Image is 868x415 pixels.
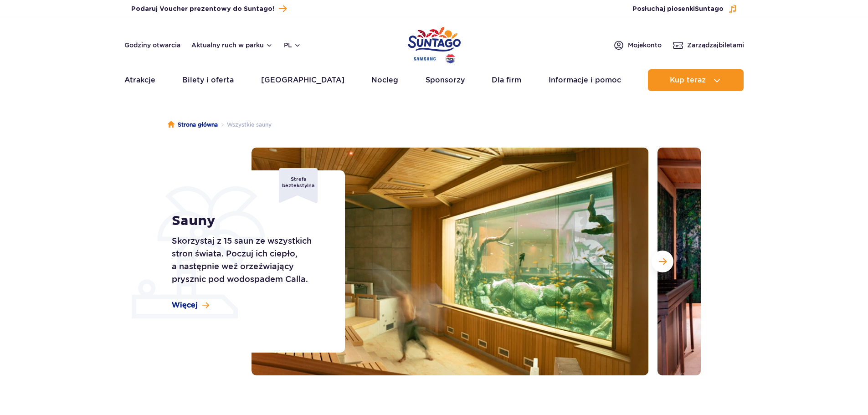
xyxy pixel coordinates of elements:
span: Moje konto [628,41,662,50]
span: Zarządzaj biletami [687,41,744,50]
button: Aktualny ruch w parku [191,41,273,49]
a: Więcej [172,300,209,310]
a: Nocleg [371,69,398,91]
img: Sauna w strefie Relax z dużym akwarium na ścianie, przytulne wnętrze i drewniane ławki [252,148,648,375]
li: Wszystkie sauny [218,120,272,129]
h1: Sauny [172,213,324,229]
button: Następny slajd [652,251,673,272]
a: Sponsorzy [426,69,465,91]
a: Bilety i oferta [182,69,234,91]
a: Mojekonto [613,40,662,51]
a: [GEOGRAPHIC_DATA] [261,69,344,91]
button: Kup teraz [648,69,744,91]
a: Strona główna [168,120,218,129]
a: Informacje i pomoc [549,69,621,91]
a: Godziny otwarcia [124,41,180,50]
span: Więcej [172,300,198,310]
button: Posłuchaj piosenkiSuntago [632,5,737,14]
span: Podaruj Voucher prezentowy do Suntago! [131,5,274,14]
a: Zarządzajbiletami [673,40,744,51]
span: Posłuchaj piosenki [632,5,724,14]
a: Park of Poland [408,23,461,65]
a: Dla firm [492,69,521,91]
div: Strefa beztekstylna [279,168,318,203]
span: Suntago [695,6,724,12]
span: Kup teraz [670,76,706,84]
a: Podaruj Voucher prezentowy do Suntago! [131,3,287,15]
button: pl [284,41,301,50]
a: Atrakcje [124,69,155,91]
p: Skorzystaj z 15 saun ze wszystkich stron świata. Poczuj ich ciepło, a następnie weź orzeźwiający ... [172,235,324,286]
